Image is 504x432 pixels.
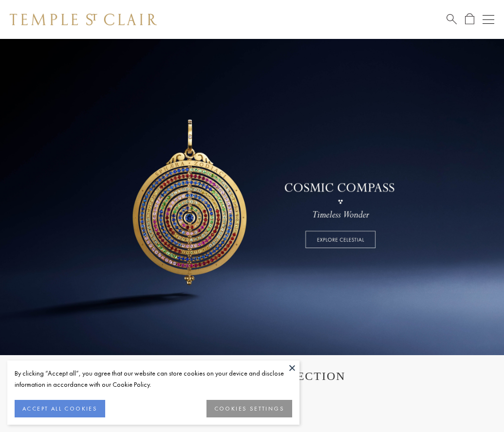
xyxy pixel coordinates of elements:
button: COOKIES SETTINGS [206,400,292,417]
a: Search [447,13,457,25]
a: Open Shopping Bag [465,13,474,25]
button: ACCEPT ALL COOKIES [15,400,105,417]
div: By clicking “Accept all”, you agree that our website can store cookies on your device and disclos... [15,368,292,390]
button: Open navigation [483,14,494,25]
img: Temple St. Clair [10,14,157,25]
